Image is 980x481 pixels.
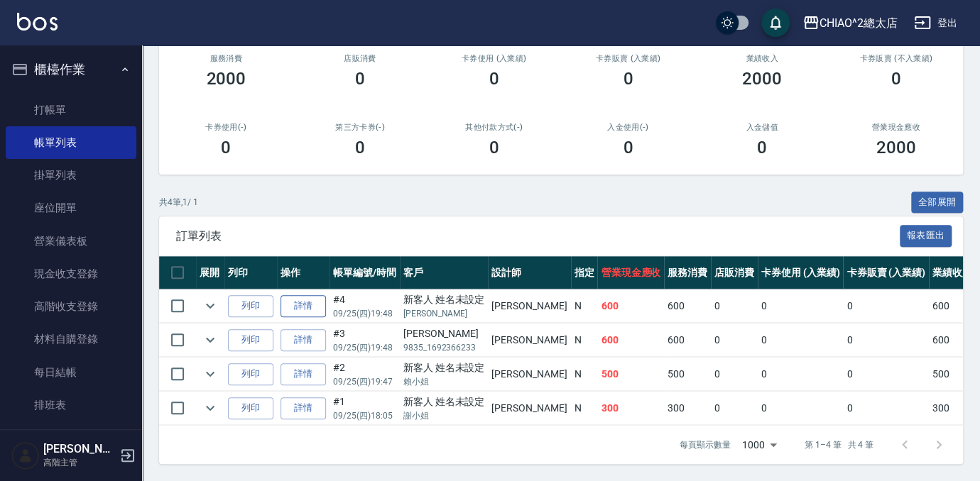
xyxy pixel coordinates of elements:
[758,358,844,391] td: 0
[664,256,711,289] th: 服務消費
[200,295,221,316] button: expand row
[333,409,396,422] p: 09/25 (四) 18:05
[805,438,873,451] p: 第 1–4 筆 共 4 筆
[444,54,544,63] h2: 卡券使用 (入業績)
[758,256,844,289] th: 卡券使用 (入業績)
[597,256,664,289] th: 營業現金應收
[228,397,273,419] button: 列印
[6,159,136,192] a: 掛單列表
[843,289,929,323] td: 0
[6,389,136,421] a: 排班表
[159,196,198,209] p: 共 4 筆, 1 / 1
[488,392,570,425] td: [PERSON_NAME]
[578,123,678,132] h2: 入金使用(-)
[200,363,221,385] button: expand row
[846,54,946,63] h2: 卡券販賣 (不入業績)
[488,324,570,357] td: [PERSON_NAME]
[310,54,410,63] h2: 店販消費
[929,358,976,391] td: 500
[597,324,664,357] td: 600
[712,123,812,132] h2: 入金儲值
[843,358,929,391] td: 0
[403,326,485,341] div: [PERSON_NAME]
[908,10,963,36] button: 登出
[489,138,499,157] h3: 0
[281,295,326,317] a: 詳情
[176,229,900,243] span: 訂單列表
[900,225,952,247] button: 報表匯出
[488,358,570,391] td: [PERSON_NAME]
[929,324,976,357] td: 600
[846,123,946,132] h2: 營業現金應收
[929,289,976,323] td: 600
[929,392,976,425] td: 300
[571,256,598,289] th: 指定
[355,69,365,89] h3: 0
[757,138,767,157] h3: 0
[571,324,598,357] td: N
[664,358,711,391] td: 500
[6,192,136,224] a: 座位開單
[228,295,273,317] button: 列印
[228,363,273,385] button: 列印
[403,292,485,307] div: 新客人 姓名未設定
[277,256,330,289] th: 操作
[6,51,136,88] button: 櫃檯作業
[403,409,485,422] p: 謝小姐
[843,256,929,289] th: 卡券販賣 (入業績)
[330,256,400,289] th: 帳單編號/時間
[176,123,276,132] h2: 卡券使用(-)
[6,225,136,258] a: 營業儀表板
[911,192,964,214] button: 全部展開
[711,358,758,391] td: 0
[761,9,790,37] button: save
[623,69,633,89] h3: 0
[578,54,678,63] h2: 卡券販賣 (入業績)
[758,392,844,425] td: 0
[281,329,326,351] a: 詳情
[400,256,489,289] th: 客戶
[711,289,758,323] td: 0
[891,69,901,89] h3: 0
[403,360,485,375] div: 新客人 姓名未設定
[403,307,485,320] p: [PERSON_NAME]
[623,138,633,157] h3: 0
[206,69,246,89] h3: 2000
[742,69,782,89] h3: 2000
[6,421,136,454] a: 現場電腦打卡
[712,54,812,63] h2: 業績收入
[403,375,485,388] p: 賴小姐
[488,256,570,289] th: 設計師
[758,324,844,357] td: 0
[333,307,396,320] p: 09/25 (四) 19:48
[597,358,664,391] td: 500
[333,375,396,388] p: 09/25 (四) 19:47
[281,363,326,385] a: 詳情
[797,9,903,38] button: CHIAO^2總太店
[571,392,598,425] td: N
[11,441,40,470] img: Person
[224,256,277,289] th: 列印
[664,324,711,357] td: 600
[711,392,758,425] td: 0
[597,289,664,323] td: 600
[843,392,929,425] td: 0
[310,123,410,132] h2: 第三方卡券(-)
[403,394,485,409] div: 新客人 姓名未設定
[736,426,782,464] div: 1000
[6,94,136,126] a: 打帳單
[330,324,400,357] td: #3
[221,138,231,157] h3: 0
[355,138,365,157] h3: 0
[843,324,929,357] td: 0
[6,290,136,323] a: 高階收支登錄
[176,54,276,63] h3: 服務消費
[6,126,136,159] a: 帳單列表
[6,258,136,290] a: 現金收支登錄
[43,442,116,456] h5: [PERSON_NAME]
[900,228,952,242] a: 報表匯出
[664,289,711,323] td: 600
[200,397,221,419] button: expand row
[403,341,485,354] p: 9835_1692366233
[489,69,499,89] h3: 0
